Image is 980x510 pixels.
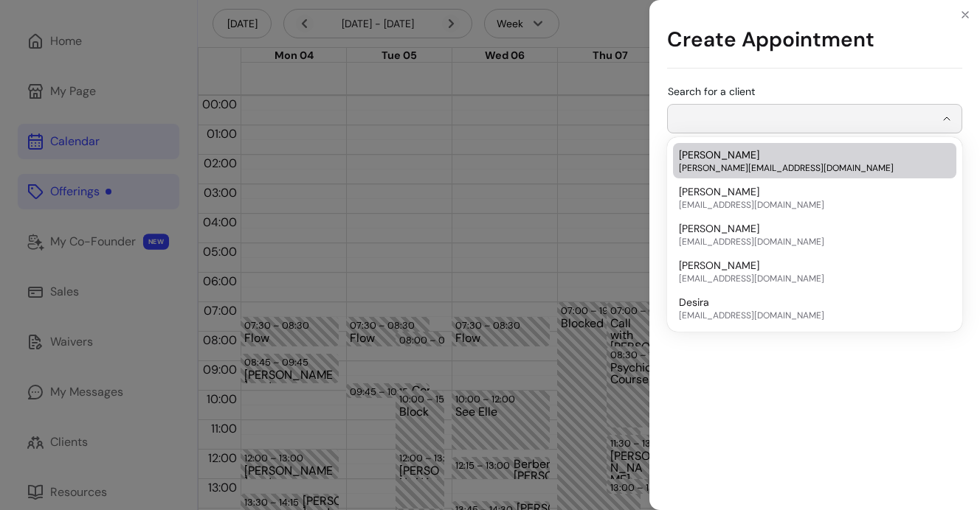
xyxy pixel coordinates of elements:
span: [PERSON_NAME] [679,184,759,199]
span: [EMAIL_ADDRESS][DOMAIN_NAME] [679,310,936,321]
span: [EMAIL_ADDRESS][DOMAIN_NAME] [679,199,936,211]
span: [PERSON_NAME] [679,221,759,236]
span: [EMAIL_ADDRESS][DOMAIN_NAME] [679,236,936,248]
span: [PERSON_NAME] [679,258,759,273]
button: Show suggestions [935,107,959,130]
button: Close [953,3,977,27]
span: [EMAIL_ADDRESS][DOMAIN_NAME] [679,273,936,284]
input: Search for a client [677,111,935,126]
span: [PERSON_NAME] [679,147,759,162]
span: Desira [679,295,709,310]
span: [PERSON_NAME][EMAIL_ADDRESS][DOMAIN_NAME] [679,162,936,174]
h1: Create Appointment [667,12,962,69]
label: Search for a client [668,84,761,99]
